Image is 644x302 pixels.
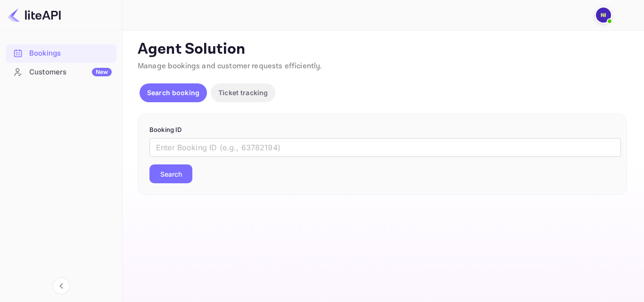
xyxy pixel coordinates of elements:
[6,44,116,63] div: Bookings
[149,125,615,135] p: Booking ID
[138,61,322,71] span: Manage bookings and customer requests efficiently.
[6,44,116,62] a: Bookings
[6,63,116,81] a: CustomersNew
[149,138,621,157] input: Enter Booking ID (e.g., 63782194)
[147,88,199,98] p: Search booking
[6,63,116,82] div: CustomersNew
[53,278,70,294] button: Collapse navigation
[92,68,112,76] div: New
[29,48,112,59] div: Bookings
[596,8,611,23] img: N Ibadah
[29,67,112,78] div: Customers
[218,88,268,98] p: Ticket tracking
[138,40,627,59] p: Agent Solution
[8,8,61,23] img: LiteAPI logo
[149,164,192,183] button: Search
